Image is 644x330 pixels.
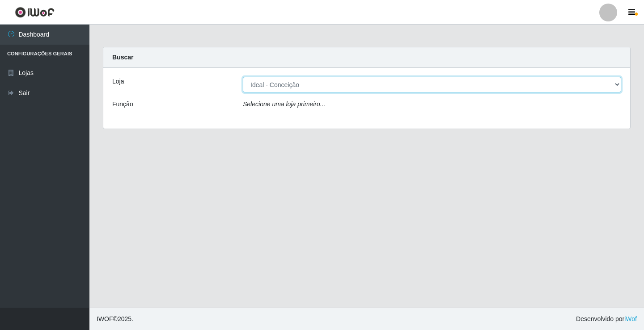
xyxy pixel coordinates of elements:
[112,54,133,61] strong: Buscar
[112,100,133,109] label: Função
[243,100,325,108] i: Selecione uma loja primeiro...
[576,314,637,324] span: Desenvolvido por
[97,314,133,324] span: © 2025 .
[624,315,637,322] a: iWof
[112,77,124,86] label: Loja
[15,7,55,18] img: CoreUI Logo
[97,315,113,322] span: IWOF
